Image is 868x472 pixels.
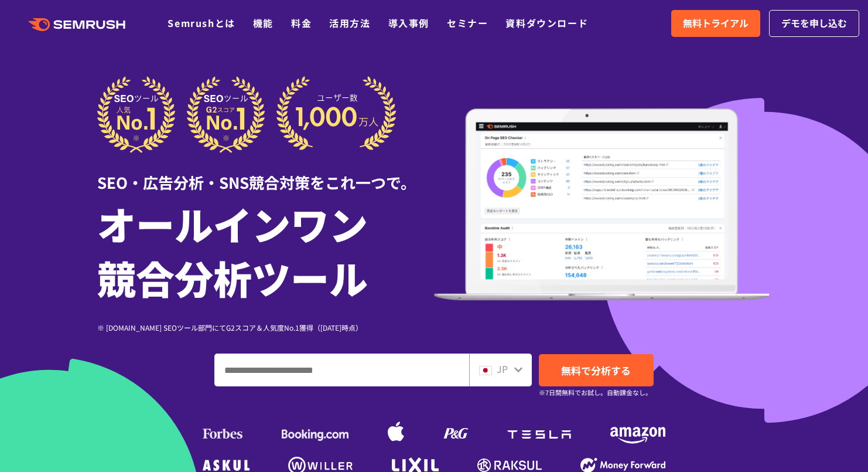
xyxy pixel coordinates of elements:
a: 機能 [253,16,274,30]
a: 活用方法 [329,16,370,30]
h1: オールインワン 競合分析ツール [97,196,434,304]
small: ※7日間無料でお試し。自動課金なし。 [539,387,652,398]
div: ※ [DOMAIN_NAME] SEOツール部門にてG2スコア＆人気度No.1獲得（[DATE]時点） [97,322,434,333]
span: 無料で分析する [561,363,631,378]
input: ドメイン、キーワードまたはURLを入力してください [215,354,469,386]
a: セミナー [447,16,488,30]
span: 無料トライアル [683,16,749,31]
a: 無料トライアル [671,10,760,37]
a: 無料で分析する [539,354,654,386]
a: Semrushとは [168,16,235,30]
div: SEO・広告分析・SNS競合対策をこれ一つで。 [97,153,434,193]
a: 導入事例 [388,16,429,30]
a: 資料ダウンロード [505,16,588,30]
span: JP [497,362,508,376]
a: 料金 [291,16,312,30]
a: デモを申し込む [769,10,859,37]
span: デモを申し込む [781,16,847,31]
